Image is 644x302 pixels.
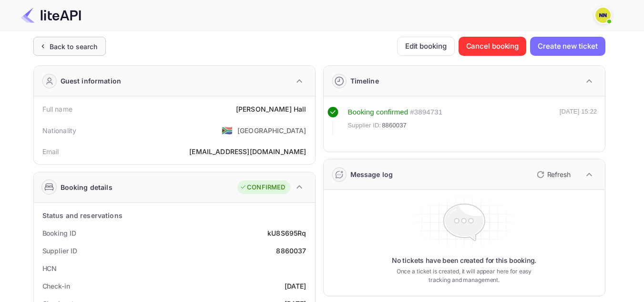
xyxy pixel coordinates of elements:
[530,37,605,56] button: Create new ticket
[42,104,72,114] div: Full name
[50,42,98,52] div: Back to search
[397,37,455,56] button: Edit booking
[42,210,123,220] div: Status and reservations
[267,228,306,238] div: kU8S695Rq
[348,107,409,118] div: Booking confirmed
[459,37,527,56] button: Cancel booking
[42,263,57,273] div: HCN
[61,182,112,192] div: Booking details
[560,107,597,135] div: [DATE] 15:22
[531,167,574,182] button: Refresh
[350,169,393,179] div: Message log
[42,146,59,156] div: Email
[547,169,571,179] p: Refresh
[350,76,379,86] div: Timeline
[42,125,77,135] div: Nationality
[42,246,77,256] div: Supplier ID
[222,122,233,139] span: United States
[382,121,407,130] span: 8860037
[189,146,306,156] div: [EMAIL_ADDRESS][DOMAIN_NAME]
[285,281,307,291] div: [DATE]
[21,8,81,23] img: LiteAPI Logo
[61,76,122,86] div: Guest information
[42,228,76,238] div: Booking ID
[237,125,307,135] div: [GEOGRAPHIC_DATA]
[240,183,285,192] div: CONFIRMED
[42,281,70,291] div: Check-in
[392,256,537,265] p: No tickets have been created for this booking.
[389,267,540,284] p: Once a ticket is created, it will appear here for easy tracking and management.
[236,104,307,114] div: [PERSON_NAME] Hall
[276,246,306,256] div: 8860037
[348,121,381,130] span: Supplier ID:
[595,8,611,23] img: N/A N/A
[410,107,442,118] div: # 3894731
